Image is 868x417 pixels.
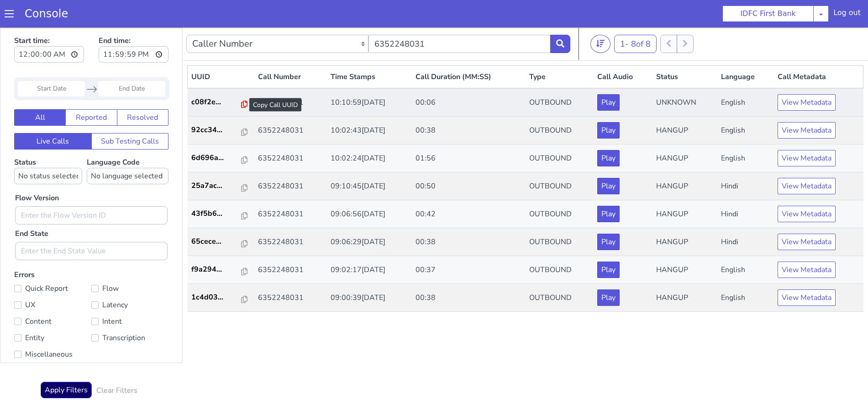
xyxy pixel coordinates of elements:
[14,271,91,284] label: UX
[717,229,773,257] td: English
[717,173,773,201] td: Hindi
[327,257,412,284] td: 09:00:39[DATE]
[717,38,773,61] th: Language
[191,125,242,136] p: 6d696a...
[412,61,526,89] td: 00:06
[778,67,836,83] button: View Metadata
[254,173,327,201] td: 6352248031
[14,288,91,300] label: Content
[778,262,836,278] button: View Metadata
[717,145,773,173] td: Hindi
[526,201,594,229] td: OUTBOUND
[191,181,251,192] a: 43f5b6...
[191,208,251,219] a: 65cece...
[597,262,620,278] button: Play
[15,201,48,212] label: End State
[87,140,168,157] select: Language Code
[191,181,242,192] p: 43f5b6...
[191,97,242,108] p: 92cc34...
[91,304,168,317] label: Transcription
[14,5,84,38] label: Start time:
[327,229,412,257] td: 09:02:17[DATE]
[526,61,594,89] td: OUTBOUND
[191,236,242,247] p: f9a294...
[15,179,168,197] input: Enter the Flow Version ID
[327,61,412,89] td: 10:10:59[DATE]
[526,145,594,173] td: OUTBOUND
[14,255,91,267] label: Quick Report
[652,201,717,229] td: HANGUP
[717,117,773,145] td: English
[774,38,863,61] th: Call Metadata
[597,150,620,167] button: Play
[14,242,168,335] label: Errors
[597,67,620,83] button: Play
[412,201,526,229] td: 00:38
[717,89,773,117] td: English
[327,201,412,229] td: 09:06:29[DATE]
[99,19,168,35] input: End time:
[191,125,251,136] a: 6d696a...
[652,61,717,89] td: UNKNOWN
[254,38,327,61] th: Call Number
[14,106,92,122] button: Live Calls
[652,117,717,145] td: HANGUP
[778,95,836,111] button: View Metadata
[631,11,651,22] span: 8 of 8
[327,117,412,145] td: 10:02:24[DATE]
[722,5,814,22] button: IDFC First Bank
[91,255,168,267] label: Flow
[327,38,412,61] th: Time Stamps
[412,229,526,257] td: 00:37
[14,130,82,157] label: Status
[191,153,242,164] p: 25a7ac...
[254,61,327,89] td: 6352248031
[717,61,773,89] td: English
[87,130,168,157] label: Language Code
[412,117,526,145] td: 01:56
[14,7,79,20] a: Console
[526,38,594,61] th: Type
[191,69,242,80] p: c08f2e...
[191,69,251,80] a: c08f2e...
[652,257,717,284] td: HANGUP
[526,117,594,145] td: OUTBOUND
[91,271,168,284] label: Latency
[526,257,594,284] td: OUTBOUND
[191,208,242,219] p: 65cece...
[778,150,836,167] button: View Metadata
[14,82,66,98] button: All
[778,234,836,251] button: View Metadata
[254,257,327,284] td: 6352248031
[15,165,59,176] label: Flow Version
[597,206,620,223] button: Play
[14,19,84,35] input: Start time:
[41,354,92,371] button: Apply Filters
[254,229,327,257] td: 6352248031
[327,145,412,173] td: 09:10:45[DATE]
[65,82,117,98] button: Reported
[597,95,620,111] button: Play
[96,359,137,368] h6: Clear Filters
[412,145,526,173] td: 00:50
[412,173,526,201] td: 00:42
[412,38,526,61] th: Call Duration (MM:SS)
[778,206,836,223] button: View Metadata
[254,117,327,145] td: 6352248031
[652,145,717,173] td: HANGUP
[368,7,551,26] input: Enter the Caller Number
[191,97,251,108] a: 92cc34...
[412,257,526,284] td: 00:38
[597,178,620,195] button: Play
[652,89,717,117] td: HANGUP
[15,214,168,233] input: Enter the End State Value
[778,123,836,139] button: View Metadata
[14,140,82,157] select: Status
[778,178,836,195] button: View Metadata
[98,53,165,69] input: End Date
[188,38,254,61] th: UUID
[614,7,657,26] button: 1- 8of 8
[254,89,327,117] td: 6352248031
[652,229,717,257] td: HANGUP
[327,173,412,201] td: 09:06:56[DATE]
